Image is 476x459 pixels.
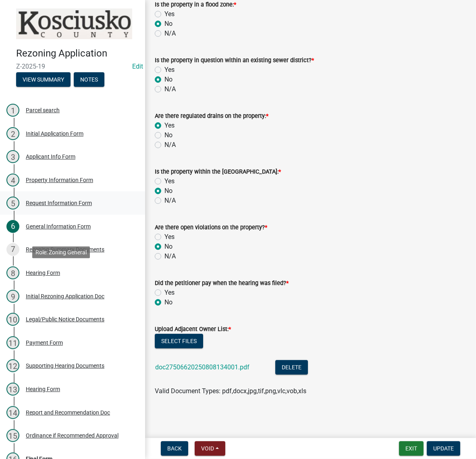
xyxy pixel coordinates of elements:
span: Void [201,445,214,452]
div: 14 [6,406,19,419]
span: Update [433,445,454,452]
div: 4 [6,174,19,187]
button: Back [161,441,188,456]
div: Hearing Form [26,386,60,392]
div: Report and Recommendation Doc [26,410,110,415]
label: Are there open violations on the property? [155,225,267,231]
div: 3 [6,150,19,163]
button: Update [427,441,460,456]
div: 12 [6,359,19,372]
div: Legal/Public Notice Documents [26,316,104,322]
label: No [164,242,173,252]
wm-modal-confirm: Notes [74,77,104,83]
button: Delete [275,360,308,375]
label: No [164,19,173,29]
label: Did the petitioner pay when the hearing was filed? [155,281,289,286]
a: Edit [132,63,143,70]
label: N/A [164,252,176,261]
button: Select files [155,334,203,348]
div: Supporting Hearing Documents [26,363,104,369]
label: Yes [164,65,175,75]
label: Yes [164,121,175,130]
label: Yes [164,288,175,298]
div: Payment Form [26,340,63,346]
div: 7 [6,243,19,256]
div: Initial Rezoning Application Doc [26,293,104,299]
div: Role: Zoning General [32,246,90,258]
label: N/A [164,196,176,205]
span: Z-2025-19 [16,63,129,70]
label: N/A [164,29,176,38]
wm-modal-confirm: Edit Application Number [132,63,143,70]
label: Yes [164,9,175,19]
label: N/A [164,140,176,150]
img: Kosciusko County, Indiana [16,8,132,39]
label: No [164,186,173,196]
label: N/A [164,84,176,94]
label: No [164,298,173,307]
div: 13 [6,383,19,396]
h4: Rezoning Application [16,48,139,59]
a: doc27506620250808134001.pdf [155,363,249,371]
div: 6 [6,220,19,233]
div: 1 [6,104,19,117]
span: Valid Document Types: pdf,docx,jpg,tif,png,vlc,vob,xls [155,387,306,395]
div: Hearing Form [26,270,60,276]
label: Is the property within the [GEOGRAPHIC_DATA]: [155,169,281,175]
span: Back [167,445,182,452]
label: Is the property in question within an existing sewer district? [155,58,314,63]
label: No [164,130,173,140]
div: 8 [6,266,19,279]
div: 11 [6,336,19,349]
button: Void [195,441,225,456]
button: View Summary [16,72,71,87]
label: Yes [164,232,175,242]
wm-modal-confirm: Delete Document [275,364,308,372]
div: Applicant Info Form [26,154,75,159]
div: Ordinance if Recommended Approval [26,433,118,438]
label: Yes [164,176,175,186]
div: 10 [6,313,19,326]
div: 2 [6,127,19,140]
button: Notes [74,72,104,87]
div: 9 [6,290,19,303]
div: Parcel search [26,107,60,113]
div: 5 [6,197,19,210]
div: Property Information Form [26,177,93,183]
button: Exit [399,441,424,456]
div: Rezoning Summary Documents [26,247,104,252]
div: Initial Application Form [26,131,83,136]
label: Is the property in a flood zone: [155,2,236,8]
label: Upload Adjacent Owner List: [155,327,231,332]
label: Are there regulated drains on the property: [155,113,268,119]
label: No [164,75,173,84]
wm-modal-confirm: Summary [16,77,71,83]
div: 15 [6,429,19,442]
div: Request Information Form [26,200,92,206]
div: General Information Form [26,224,91,229]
